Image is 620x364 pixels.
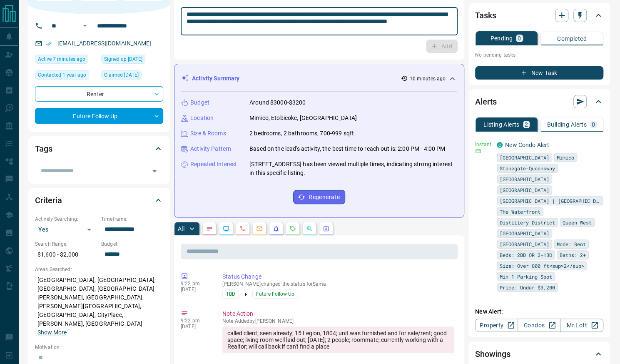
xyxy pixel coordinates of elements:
[273,225,279,232] svg: Listing Alerts
[518,319,560,332] a: Condos
[35,194,62,207] h2: Criteria
[190,160,237,169] p: Repeated Interest
[475,5,603,25] div: Tasks
[500,175,549,183] span: [GEOGRAPHIC_DATA]
[190,145,231,153] p: Activity Pattern
[500,218,555,227] span: Distillery District
[563,218,592,227] span: Queen West
[256,290,294,298] span: Future Follow Up
[475,95,497,108] h2: Alerts
[101,70,163,82] div: Fri Aug 08 2025
[101,55,163,66] div: Fri Dec 18 2020
[35,86,163,102] div: Renter
[500,262,584,270] span: Size: Over 800 ft<sup>2</sup>
[500,240,549,248] span: [GEOGRAPHIC_DATA]
[409,75,446,82] p: 10 minutes ago
[249,114,357,122] p: Mimico, Etobicoke, [GEOGRAPHIC_DATA]
[475,148,481,154] svg: Email
[557,153,574,162] span: Mimico
[190,98,209,107] p: Budget
[249,145,445,153] p: Based on the lead's activity, the best time to reach out is: 2:00 PM - 4:00 PM
[249,129,354,138] p: 2 bedrooms, 2 bathrooms, 700-999 sqft
[256,225,263,232] svg: Emails
[35,344,163,351] p: Motivation:
[226,290,235,298] span: TBD
[557,36,587,42] p: Completed
[547,122,587,127] p: Building Alerts
[222,272,454,281] p: Status Change
[557,240,586,248] span: Mode: Rent
[192,74,239,83] p: Activity Summary
[37,328,67,337] button: Show More
[475,347,510,361] h2: Showings
[190,129,226,138] p: Size & Rooms
[35,108,163,124] div: Future Follow Up
[35,266,163,273] p: Areas Searched:
[222,309,454,318] p: Note Action
[104,55,142,63] span: Signed up [DATE]
[518,35,521,41] p: 0
[46,41,52,47] svg: Email Verified
[181,324,210,329] p: [DATE]
[500,272,552,281] span: Min 1 Parking Spot
[35,70,97,82] div: Wed Feb 21 2024
[500,283,555,292] span: Price: Under $3,200
[560,319,603,332] a: Mr.Loft
[497,142,503,148] div: condos.ca
[249,98,306,107] p: Around $3000-$3200
[500,229,549,237] span: [GEOGRAPHIC_DATA]
[149,165,160,177] button: Open
[35,248,97,262] p: $1,600 - $2,000
[181,71,457,86] div: Activity Summary10 minutes ago
[475,319,518,332] a: Property
[500,186,549,194] span: [GEOGRAPHIC_DATA]
[35,139,163,159] div: Tags
[475,344,603,364] div: Showings
[190,114,214,122] p: Location
[483,122,520,127] p: Listing Alerts
[35,190,163,210] div: Criteria
[293,190,345,204] button: Regenerate
[35,240,97,248] p: Search Range:
[101,215,163,223] p: Timeframe:
[101,240,163,248] p: Budget:
[490,35,513,41] p: Pending
[178,226,184,232] p: All
[500,153,549,162] span: [GEOGRAPHIC_DATA]
[525,122,528,127] p: 2
[475,9,496,22] h2: Tasks
[35,215,97,223] p: Actively Searching:
[181,287,210,292] p: [DATE]
[222,327,454,353] div: called client; seen already; 15 Legion, 1804; unit was furnished and for sale/rent; good space; l...
[505,142,549,148] a: New Condo Alert
[249,160,457,177] p: [STREET_ADDRESS] has been viewed multiple times, indicating strong interest in this specific list...
[500,164,555,172] span: Stonegate-Queensway
[104,71,139,79] span: Claimed [DATE]
[206,225,213,232] svg: Notes
[475,141,492,148] p: Instant
[35,142,52,155] h2: Tags
[181,318,210,324] p: 9:22 pm
[222,281,454,287] p: [PERSON_NAME] changed the status for Sama
[222,318,454,324] p: Note Added by [PERSON_NAME]
[475,66,603,80] button: New Task
[500,197,600,205] span: [GEOGRAPHIC_DATA] | [GEOGRAPHIC_DATA]
[38,55,85,63] span: Active 7 minutes ago
[500,251,552,259] span: Beds: 2BD OR 2+1BD
[500,207,540,216] span: The Waterfront
[35,223,97,236] div: Yes
[475,92,603,112] div: Alerts
[35,55,97,66] div: Mon Aug 11 2025
[306,225,313,232] svg: Opportunities
[223,225,229,232] svg: Lead Browsing Activity
[57,40,152,47] a: [EMAIL_ADDRESS][DOMAIN_NAME]
[80,21,90,31] button: Open
[289,225,296,232] svg: Requests
[323,225,329,232] svg: Agent Actions
[35,273,163,339] p: [GEOGRAPHIC_DATA], [GEOGRAPHIC_DATA], [GEOGRAPHIC_DATA], [GEOGRAPHIC_DATA][PERSON_NAME], [GEOGRAP...
[592,122,595,127] p: 0
[560,251,586,259] span: Baths: 2+
[475,49,603,61] p: No pending tasks
[38,71,86,79] span: Contacted 1 year ago
[181,281,210,287] p: 9:22 pm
